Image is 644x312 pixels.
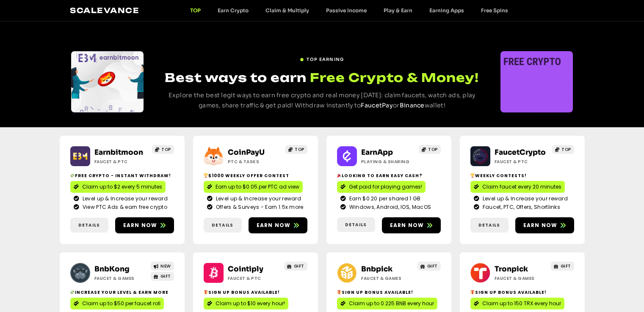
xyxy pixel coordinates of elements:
[375,7,421,14] a: Play & Earn
[182,7,517,14] nav: Menu
[295,146,304,153] span: TOP
[482,183,561,191] span: Claim faucet every 20 minutes
[152,145,174,154] a: TOP
[160,273,171,279] span: GIFT
[165,70,307,85] span: Best ways to earn
[470,181,565,193] a: Claim faucet every 20 minutes
[337,289,441,296] h2: Sign Up Bonus Available!
[151,262,174,271] a: NEW
[80,195,168,203] span: Level up & Increase your reward
[212,222,233,228] span: Details
[80,203,167,211] span: View PTC Ads & earn free crypto
[161,146,171,153] span: TOP
[307,56,344,63] span: TOP EARNING
[70,181,166,193] a: Claim up to $2 every 5 minutes
[204,289,307,296] h2: Sign up bonus available!
[345,222,367,228] span: Details
[495,148,546,157] a: FaucetCrypto
[284,262,307,271] a: GIFT
[94,159,147,165] h2: Faucet & PTC
[495,265,528,274] a: Tronpick
[523,222,558,229] span: Earn now
[561,263,571,269] span: GIFT
[495,275,547,282] h2: Faucet & Games
[204,298,288,309] a: Claim up to $10 every hour!
[417,262,441,271] a: GIFT
[470,218,509,233] a: Details
[214,195,301,203] span: Level up & Increase your reward
[257,7,318,14] a: Claim & Multiply
[70,6,139,15] a: Scalevance
[347,203,431,211] span: Windows, Android, IOS, MacOS
[400,101,425,109] a: Binance
[216,300,285,307] span: Claim up to $10 every hour!
[70,298,164,309] a: Claim up to $50 per faucet roll
[337,217,375,232] a: Details
[214,203,304,211] span: Offers & Surveys - Earn 1.5x more
[82,183,162,191] span: Claim up to $2 every 5 minutes
[495,159,547,165] h2: Faucet & PTC
[478,222,500,228] span: Details
[94,148,143,157] a: Earnbitmoon
[228,148,265,157] a: CoinPayU
[500,51,573,112] div: Slides
[204,290,208,294] img: 🎁
[228,265,263,274] a: Cointiply
[228,159,281,165] h2: ptc & Tasks
[70,218,108,233] a: Details
[204,218,242,233] a: Details
[427,263,438,269] span: GIFT
[552,145,574,154] a: TOP
[318,7,375,14] a: Passive Income
[515,217,574,233] a: Earn now
[249,217,307,233] a: Earn now
[361,159,414,165] h2: Playing & Sharing
[310,69,479,86] span: Free Crypto & Money!
[361,101,393,109] a: FaucetPay
[349,183,422,191] span: Get paid for playing games!
[470,173,475,178] img: 🏆
[421,7,473,14] a: Earning Apps
[115,217,174,233] a: Earn now
[204,172,307,179] h2: $1000 Weekly Offer contest
[337,298,437,309] a: Claim up to 0.225 BNB every hour
[470,172,574,179] h2: Weekly contests!
[337,181,426,193] a: Get paid for playing games!
[70,290,75,294] img: 💸
[182,7,209,14] a: TOP
[123,222,158,229] span: Earn now
[78,222,100,228] span: Details
[382,217,441,233] a: Earn now
[204,173,208,178] img: 🏆
[204,181,303,193] a: Earn up to $0.05 per PTC ad view
[361,148,393,157] a: EarnApp
[70,172,174,179] h2: Free crypto - Instant withdraw!
[151,272,174,281] a: GIFT
[71,51,144,112] div: Slides
[285,145,307,154] a: TOP
[561,146,571,153] span: TOP
[390,222,424,229] span: Earn now
[300,53,344,63] a: TOP EARNING
[337,172,441,179] h2: Looking to Earn Easy Cash?
[551,262,574,271] a: GIFT
[470,289,574,296] h2: Sign Up Bonus Available!
[470,298,564,309] a: Claim up to 150 TRX every hour
[294,263,304,269] span: GIFT
[70,173,75,178] img: 💸
[482,300,561,307] span: Claim up to 150 TRX every hour
[470,290,475,294] img: 🎁
[257,222,291,229] span: Earn now
[216,183,299,191] span: Earn up to $0.05 per PTC ad view
[349,300,434,307] span: Claim up to 0.225 BNB every hour
[361,275,414,282] h2: Faucet & Games
[82,300,160,307] span: Claim up to $50 per faucet roll
[361,265,392,274] a: Bnbpick
[228,275,281,282] h2: Faucet & PTC
[428,146,438,153] span: TOP
[481,195,568,203] span: Level up & Increase your reward
[337,173,341,178] img: 🎉
[94,265,130,274] a: BnbKong
[337,290,341,294] img: 🎁
[347,195,421,203] span: Earn $0.20 per shared 1 GB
